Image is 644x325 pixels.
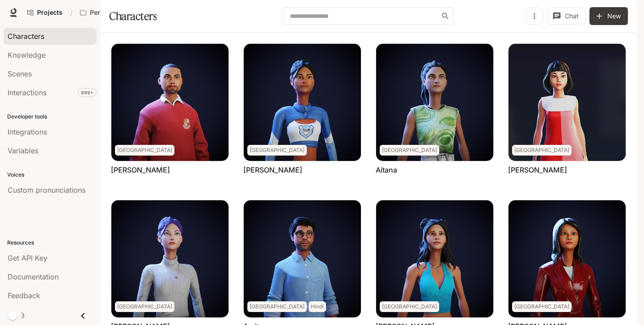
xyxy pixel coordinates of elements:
[111,200,229,317] img: Alison
[90,9,140,17] p: Pen Pals [Production]
[508,165,567,175] a: [PERSON_NAME]
[111,44,229,161] img: Abel
[67,8,76,17] div: /
[376,44,493,161] img: Aitana
[76,4,154,21] button: Open workspace menu
[508,44,626,161] img: Akira
[376,165,397,175] a: Aitana
[23,4,67,21] a: Go to projects
[589,7,628,25] button: New
[244,200,361,317] img: Amit
[244,44,361,161] img: Adelina
[508,200,626,317] img: Angie
[547,7,586,25] button: Chat
[37,9,63,17] span: Projects
[243,165,302,175] a: [PERSON_NAME]
[376,200,493,317] img: Anaya
[109,7,157,25] h1: Characters
[111,165,170,175] a: [PERSON_NAME]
